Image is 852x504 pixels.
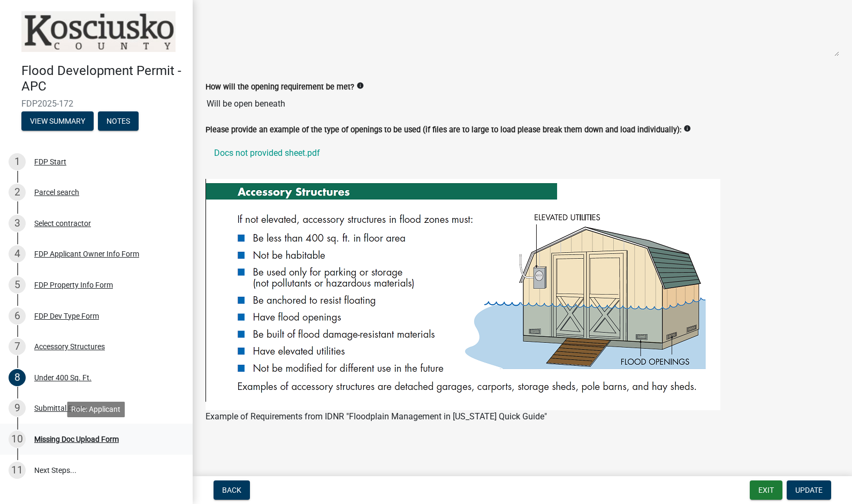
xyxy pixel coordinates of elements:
[9,153,26,170] div: 1
[356,82,364,89] i: info
[222,486,241,494] span: Back
[34,250,139,258] div: FDP Applicant Owner Info Form
[9,307,26,325] div: 6
[34,220,91,227] div: Select contractor
[206,140,839,166] a: Docs not provided sheet.pdf
[34,343,105,350] div: Accessory Structures
[9,276,26,294] div: 5
[214,480,250,500] button: Back
[34,158,66,166] div: FDP Start
[795,486,823,494] span: Update
[9,338,26,355] div: 7
[9,400,26,417] div: 9
[21,99,171,109] span: FDP2025-172
[98,111,139,131] button: Notes
[9,462,26,479] div: 11
[206,179,720,410] img: shed_exapmle_da861fb1-6299-4297-a526-891721271b27.png
[9,215,26,232] div: 3
[34,189,79,196] div: Parcel search
[9,369,26,386] div: 8
[21,117,94,126] wm-modal-confirm: Summary
[98,117,139,126] wm-modal-confirm: Notes
[34,374,92,381] div: Under 400 Sq. Ft.
[9,184,26,201] div: 2
[34,312,99,320] div: FDP Dev Type Form
[67,402,125,417] div: Role: Applicant
[683,125,691,132] i: info
[34,404,86,412] div: Submittal Form
[9,245,26,262] div: 4
[750,480,782,500] button: Exit
[206,126,681,134] label: Please provide an example of the type of openings to be used (if files are to large to load pleas...
[206,84,354,91] label: How will the opening requirement be met?
[21,111,94,131] button: View Summary
[21,63,184,94] h4: Flood Development Permit - APC
[787,480,831,500] button: Update
[34,281,113,289] div: FDP Property Info Form
[34,435,119,443] div: Missing Doc Upload Form
[206,410,839,423] figcaption: Example of Requirements from IDNR "Floodplain Management in [US_STATE] Quick Guide"
[9,431,26,448] div: 10
[21,11,176,52] img: Kosciusko County, Indiana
